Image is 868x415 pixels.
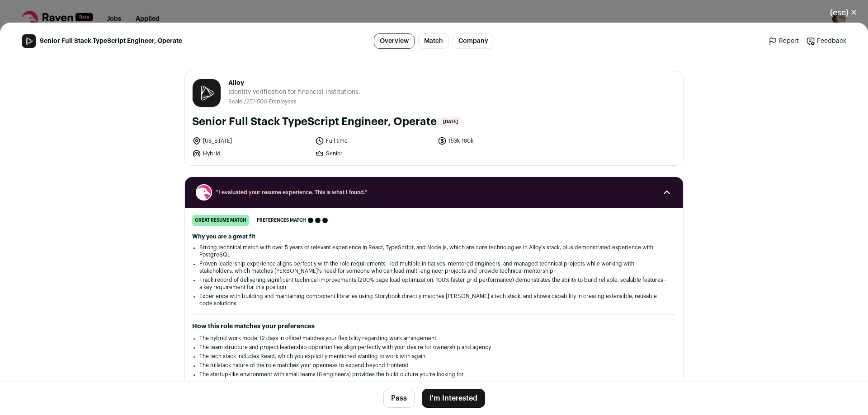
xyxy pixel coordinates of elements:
li: [US_STATE] [192,136,310,145]
li: The hybrid work model (2 days in office) matches your flexibility regarding work arrangement [199,335,669,342]
li: / [244,98,297,105]
li: Strong technical match with over 5 years of relevant experience in React, TypeScript, and Node.js... [199,244,669,258]
li: Experience with building and maintaining component libraries using Storybook directly matches [PE... [199,293,669,307]
li: The startup-like environment with small teams (8 engineers) provides the build culture you're loo... [199,371,669,378]
button: Close modal [819,3,868,23]
span: Alloy [228,79,360,88]
span: Preferences match [257,216,306,225]
h1: Senior Full Stack TypeScript Engineer, Operate [192,115,437,129]
li: The tech stack includes React, which you explicitly mentioned wanting to work with again [199,353,669,360]
div: great resume match [192,215,249,226]
a: Company [453,33,494,49]
img: d7722ef16e4bf543661a87cab42ed8f6f7dec1fe8d71afcc596382b4af0c6e4d.jpg [22,34,36,48]
li: Full time [315,136,433,145]
li: The team structure and project leadership opportunities align perfectly with your desire for owne... [199,344,669,351]
span: [DATE] [440,117,461,127]
span: “I evaluated your resume experience. This is what I found.” [216,189,652,196]
li: Proven leadership experience aligns perfectly with the role requirements - led multiple initiativ... [199,260,669,275]
span: Identity verification for financial institutions. [228,88,360,97]
button: Pass [383,389,415,408]
span: Senior Full Stack TypeScript Engineer, Operate [40,37,182,46]
a: Report [768,37,799,46]
h2: Why you are a great fit [192,233,676,240]
img: d7722ef16e4bf543661a87cab42ed8f6f7dec1fe8d71afcc596382b4af0c6e4d.jpg [193,79,221,107]
li: Scale [228,98,244,105]
a: Match [418,33,449,49]
a: Feedback [806,37,846,46]
li: Senior [315,149,433,158]
button: I'm Interested [422,389,485,408]
li: 153k-180k [438,136,555,145]
span: 251-500 Employees [246,99,297,104]
li: Track record of delivering significant technical improvements (200% page load optimization, 100% ... [199,276,669,291]
a: Overview [374,33,415,49]
li: The fullstack nature of the role matches your openness to expand beyond frontend [199,362,669,369]
h2: How this role matches your preferences [192,322,676,331]
li: Hybrid [192,149,310,158]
